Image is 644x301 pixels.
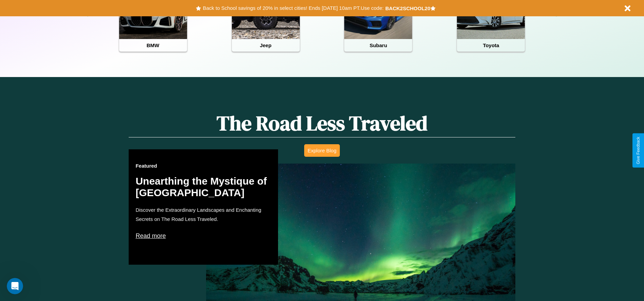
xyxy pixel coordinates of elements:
h4: BMW [119,39,187,52]
p: Read more [135,230,271,241]
p: Discover the Extraordinary Landscapes and Enchanting Secrets on The Road Less Traveled. [135,205,271,224]
h4: Toyota [457,39,525,52]
button: Explore Blog [304,144,340,157]
button: Back to School savings of 20% in select cities! Ends [DATE] 10am PT.Use code: [201,3,385,13]
h4: Jeep [232,39,300,52]
iframe: Intercom live chat [7,278,23,294]
h1: The Road Less Traveled [129,109,515,137]
h4: Subaru [344,39,412,52]
b: BACK2SCHOOL20 [385,5,430,11]
div: Give Feedback [636,137,641,164]
h2: Unearthing the Mystique of [GEOGRAPHIC_DATA] [135,175,271,199]
h3: Featured [135,163,271,169]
